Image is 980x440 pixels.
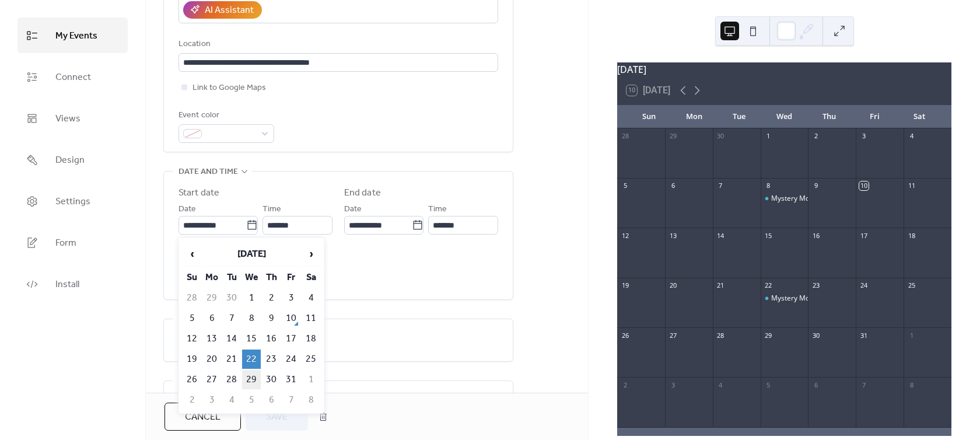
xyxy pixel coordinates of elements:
[202,242,300,267] th: [DATE]
[717,105,762,128] div: Tue
[55,193,90,211] span: Settings
[302,242,320,266] span: ›
[907,181,916,190] div: 11
[202,329,221,348] td: 13
[344,202,362,216] span: Date
[242,268,261,287] th: We
[55,234,76,252] span: Form
[716,380,725,389] div: 4
[302,288,320,308] td: 4
[183,242,201,266] span: ‹
[668,331,677,340] div: 27
[242,390,261,410] td: 5
[178,109,272,123] div: Event color
[222,370,241,389] td: 28
[55,110,80,128] span: Views
[764,380,773,389] div: 5
[192,81,266,95] span: Link to Google Maps
[262,370,281,389] td: 30
[183,390,201,410] td: 2
[183,329,201,348] td: 12
[178,37,496,51] div: Location
[222,309,241,328] td: 7
[852,105,897,128] div: Fri
[262,390,281,410] td: 6
[302,370,320,389] td: 1
[811,380,820,389] div: 6
[282,288,300,308] td: 3
[202,268,221,287] th: Mo
[17,100,128,136] a: Views
[761,194,808,204] div: Mystery Mox Box Opening
[222,268,241,287] th: Tu
[185,410,220,424] span: Cancel
[859,281,868,290] div: 24
[764,181,773,190] div: 8
[302,390,320,410] td: 8
[222,329,241,348] td: 14
[811,132,820,141] div: 2
[621,281,629,290] div: 19
[764,132,773,141] div: 1
[621,331,629,340] div: 26
[282,350,300,369] td: 24
[621,380,629,389] div: 2
[17,142,128,177] a: Design
[302,350,320,369] td: 25
[621,132,629,141] div: 28
[762,105,807,128] div: Wed
[178,186,219,200] div: Start date
[668,231,677,240] div: 13
[302,309,320,328] td: 11
[671,105,716,128] div: Mon
[907,281,916,290] div: 25
[621,231,629,240] div: 12
[764,331,773,340] div: 29
[242,329,261,348] td: 15
[164,403,241,431] a: Cancel
[282,268,300,287] th: Fr
[617,62,951,76] div: [DATE]
[55,151,85,169] span: Design
[202,370,221,389] td: 27
[771,194,856,204] div: Mystery Mox Box Opening
[302,268,320,287] th: Sa
[55,68,91,86] span: Connect
[202,288,221,308] td: 29
[761,294,808,303] div: Mystery Mox Box Opening
[183,370,201,389] td: 26
[262,202,281,216] span: Time
[178,165,238,179] span: Date and time
[183,288,201,308] td: 28
[302,329,320,348] td: 18
[55,27,97,45] span: My Events
[859,181,868,190] div: 10
[17,225,128,260] a: Form
[183,309,201,328] td: 5
[202,309,221,328] td: 6
[55,275,79,294] span: Install
[242,309,261,328] td: 8
[811,331,820,340] div: 30
[282,329,300,348] td: 17
[205,4,254,18] div: AI Assistant
[262,288,281,308] td: 2
[262,329,281,348] td: 16
[344,186,381,200] div: End date
[668,281,677,290] div: 20
[202,350,221,369] td: 20
[222,390,241,410] td: 4
[17,266,128,302] a: Install
[621,181,629,190] div: 5
[716,331,725,340] div: 28
[668,132,677,141] div: 29
[242,370,261,389] td: 29
[897,105,942,128] div: Sat
[668,380,677,389] div: 3
[811,231,820,240] div: 16
[282,370,300,389] td: 31
[242,350,261,369] td: 22
[17,18,128,53] a: My Events
[807,105,852,128] div: Thu
[262,309,281,328] td: 9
